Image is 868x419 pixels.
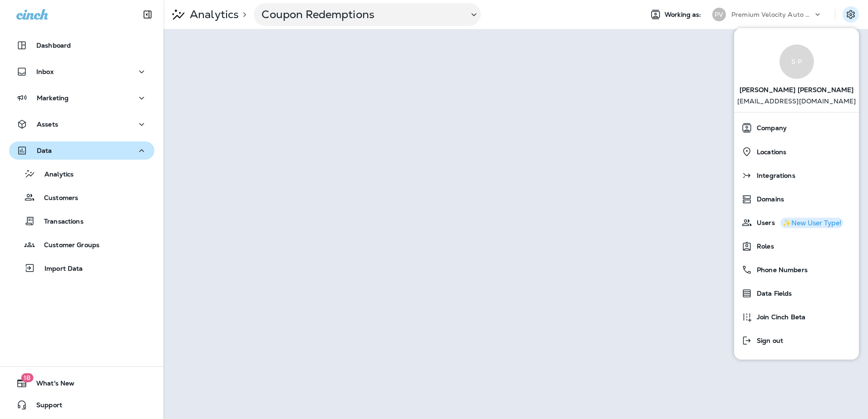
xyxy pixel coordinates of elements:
[9,63,154,81] button: Inbox
[734,305,859,329] button: Join Cinch Beta
[752,172,795,180] span: Integrations
[734,140,859,164] button: Locations
[135,5,160,24] button: Collapse Sidebar
[35,171,74,179] p: Analytics
[35,218,84,226] p: Transactions
[36,42,71,49] p: Dashboard
[738,214,855,232] a: Users✨New User Type!
[186,8,239,21] p: Analytics
[35,194,78,203] p: Customers
[9,258,154,278] button: Import Data
[738,166,855,185] a: Integrations
[737,97,856,112] p: [EMAIL_ADDRESS][DOMAIN_NAME]
[712,8,726,21] div: PV
[9,141,154,160] button: Data
[752,124,787,132] span: Company
[779,44,814,79] div: S P
[783,219,841,226] div: ✨New User Type!
[9,164,154,183] button: Analytics
[35,265,83,273] p: Import Data
[36,68,54,75] p: Inbox
[738,119,855,137] a: Company
[752,195,784,203] span: Domains
[740,79,854,97] span: [PERSON_NAME] [PERSON_NAME]
[734,282,859,305] button: Data Fields
[780,218,843,228] button: ✨New User Type!
[35,241,99,250] p: Customer Groups
[738,261,855,279] a: Phone Numbers
[37,94,69,102] p: Marketing
[731,11,813,18] p: Premium Velocity Auto dba Jiffy Lube
[27,401,62,412] span: Support
[843,6,859,23] button: Settings
[37,147,52,154] p: Data
[9,89,154,107] button: Marketing
[752,313,805,321] span: Join Cinch Beta
[261,8,461,21] p: Coupon Redemptions
[27,380,74,390] span: What's New
[752,337,783,345] span: Sign out
[752,243,774,250] span: Roles
[665,11,703,19] span: Working as:
[37,121,58,128] p: Assets
[9,36,154,54] button: Dashboard
[752,148,786,156] span: Locations
[9,235,154,254] button: Customer Groups
[752,290,792,297] span: Data Fields
[734,211,859,234] button: Users✨New User Type!
[738,190,855,208] a: Domains
[734,35,859,112] a: S P[PERSON_NAME] [PERSON_NAME] [EMAIL_ADDRESS][DOMAIN_NAME]
[734,234,859,258] button: Roles
[734,258,859,282] button: Phone Numbers
[752,266,808,274] span: Phone Numbers
[9,115,154,133] button: Assets
[752,219,775,227] span: Users
[21,373,33,382] span: 18
[738,284,855,302] a: Data Fields
[9,188,154,207] button: Customers
[9,396,154,414] button: Support
[734,164,859,187] button: Integrations
[734,187,859,211] button: Domains
[738,142,855,161] a: Locations
[734,116,859,140] button: Company
[734,329,859,352] button: Sign out
[738,237,855,255] a: Roles
[9,211,154,230] button: Transactions
[9,374,154,392] button: 18What's New
[239,11,247,18] p: >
